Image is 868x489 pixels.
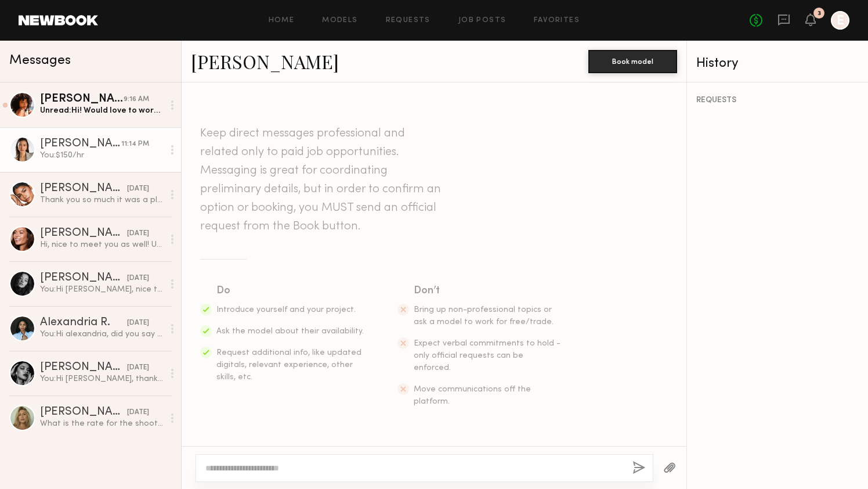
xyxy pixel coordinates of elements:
[696,57,859,70] div: History
[458,17,507,24] a: Job Posts
[40,317,127,329] div: Alexandria R.
[127,184,149,195] div: [DATE]
[40,284,164,295] div: You: Hi [PERSON_NAME], nice to meet you. We sent out a casting invitation [DATE] and wanted to fo...
[40,329,164,340] div: You: Hi alexandria, did you say you were coming in at 12:30pm tmr?
[40,373,164,384] div: You: Hi [PERSON_NAME], thank you for letting us know!
[200,124,444,236] header: Keep direct messages professional and related only to paid job opportunities. Messaging is great ...
[121,139,149,150] div: 11:14 PM
[40,94,124,105] div: [PERSON_NAME]
[216,283,365,299] div: Do
[322,17,357,24] a: Models
[40,418,164,429] div: What is the rate for the shoot? Thanks!
[269,17,295,24] a: Home
[216,349,361,381] span: Request additional info, like updated digitals, relevant experience, other skills, etc.
[216,328,364,335] span: Ask the model about their availability.
[831,11,849,30] a: E
[191,49,339,74] a: [PERSON_NAME]
[127,362,149,373] div: [DATE]
[40,105,164,116] div: Unread: Hi! Would love to work with you again. Yes I am available!
[414,340,560,372] span: Expect verbal commitments to hold - only official requests can be enforced.
[127,273,149,284] div: [DATE]
[40,272,127,284] div: [PERSON_NAME]
[127,318,149,329] div: [DATE]
[414,283,562,299] div: Don’t
[818,10,821,17] div: 3
[414,386,531,405] span: Move communications off the platform.
[386,17,431,24] a: Requests
[40,407,127,418] div: [PERSON_NAME]
[40,138,121,150] div: [PERSON_NAME]
[40,362,127,373] div: [PERSON_NAME]
[40,228,127,239] div: [PERSON_NAME]
[40,239,164,250] div: Hi, nice to meet you as well! Unfortunately I’ll be out of town until the 28th so I won’t be able...
[414,306,554,326] span: Bring up non-professional topics or ask a model to work for free/trade.
[534,17,580,24] a: Favorites
[588,50,677,73] button: Book model
[124,94,149,105] div: 9:16 AM
[588,56,677,66] a: Book model
[216,306,356,314] span: Introduce yourself and your project.
[9,54,71,67] span: Messages
[127,228,149,239] div: [DATE]
[127,407,149,418] div: [DATE]
[696,96,859,105] div: REQUESTS
[40,183,127,195] div: [PERSON_NAME]
[40,195,164,206] div: Thank you so much it was a pleasure working together! :)
[40,150,164,161] div: You: $150/hr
